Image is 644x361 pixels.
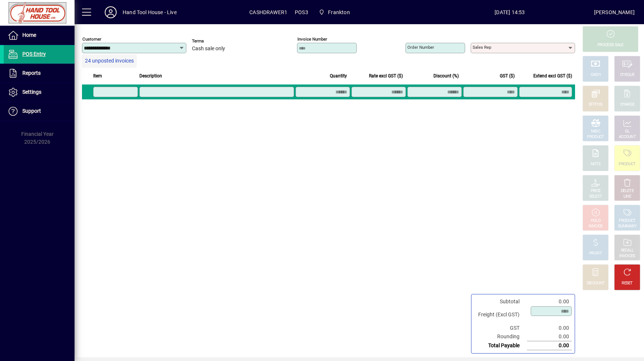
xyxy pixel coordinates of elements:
[620,102,635,108] div: CHARGE
[527,341,572,350] td: 0.00
[474,297,527,306] td: Subtotal
[591,188,601,194] div: PRICE
[330,72,347,80] span: Quantity
[591,72,600,78] div: CASH
[473,45,491,50] mat-label: Sales rep
[474,341,527,350] td: Total Payable
[82,54,137,68] button: 24 unposted invoices
[22,70,41,76] span: Reports
[589,102,603,108] div: EFTPOS
[192,39,237,44] span: Terms
[618,224,637,229] div: SUMMARY
[328,6,350,18] span: Frankton
[597,42,624,48] div: PROCESS SALE
[82,36,101,42] mat-label: Customer
[474,324,527,332] td: GST
[624,194,631,199] div: LINE
[22,108,41,114] span: Support
[4,64,75,83] a: Reports
[22,51,46,57] span: POS Entry
[591,162,600,167] div: NOTE
[474,306,527,324] td: Freight (Excl GST)
[591,129,600,134] div: MISC
[426,6,594,18] span: [DATE] 14:53
[123,6,177,18] div: Hand Tool House - Live
[621,248,634,253] div: RECALL
[587,281,604,286] div: DISCOUNT
[316,6,353,19] span: Frankton
[527,332,572,341] td: 0.00
[621,188,634,194] div: DELETE
[527,324,572,332] td: 0.00
[533,72,572,80] span: Extend excl GST ($)
[587,134,604,140] div: PRODUCT
[588,224,602,229] div: INVOICE
[99,6,123,19] button: Profile
[620,72,634,78] div: CHEQUE
[625,129,630,134] div: GL
[591,218,600,224] div: HOLD
[527,297,572,306] td: 0.00
[139,72,162,80] span: Description
[619,162,635,167] div: PRODUCT
[619,134,636,140] div: ACCOUNT
[433,72,459,80] span: Discount (%)
[589,194,602,199] div: SELECT
[474,332,527,341] td: Rounding
[85,57,134,65] span: 24 unposted invoices
[4,102,75,121] a: Support
[4,83,75,102] a: Settings
[622,281,633,286] div: RESET
[22,32,36,38] span: Home
[619,218,635,224] div: PRODUCT
[192,46,225,52] span: Cash sale only
[297,36,327,42] mat-label: Invoice number
[407,45,434,50] mat-label: Order number
[589,251,602,256] div: PROFIT
[295,6,308,18] span: POS3
[249,6,287,18] span: CASHDRAWER1
[22,89,41,95] span: Settings
[4,26,75,45] a: Home
[500,72,515,80] span: GST ($)
[594,6,635,18] div: [PERSON_NAME]
[619,253,635,259] div: INVOICES
[369,72,403,80] span: Rate excl GST ($)
[93,72,102,80] span: Item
